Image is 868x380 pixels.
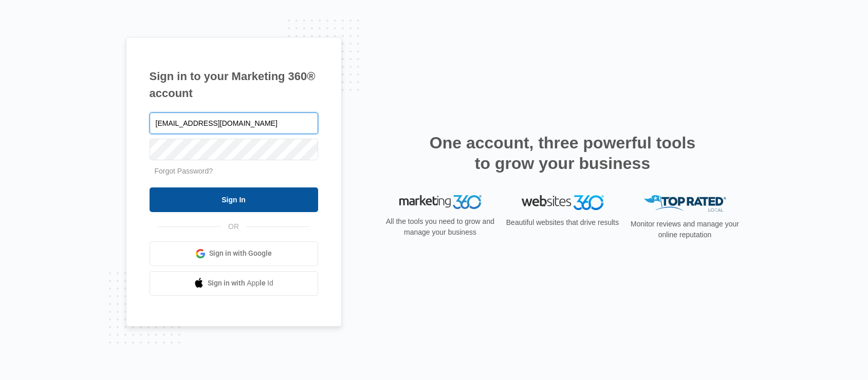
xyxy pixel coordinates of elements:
[627,219,743,240] p: Monitor reviews and manage your online reputation
[150,187,318,212] input: Sign In
[383,216,498,238] p: All the tools you need to grow and manage your business
[644,195,726,212] img: Top Rated Local
[427,132,699,174] h2: One account, three powerful tools to grow your business
[150,68,318,102] h1: Sign in to your Marketing 360® account
[399,195,482,210] img: Marketing 360
[209,248,272,259] span: Sign in with Google
[522,195,604,210] img: Websites 360
[150,271,318,296] a: Sign in with Apple Id
[208,278,273,289] span: Sign in with Apple Id
[505,217,620,228] p: Beautiful websites that drive results
[221,221,246,232] span: OR
[155,167,213,175] a: Forgot Password?
[150,112,318,134] input: Email
[150,241,318,266] a: Sign in with Google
